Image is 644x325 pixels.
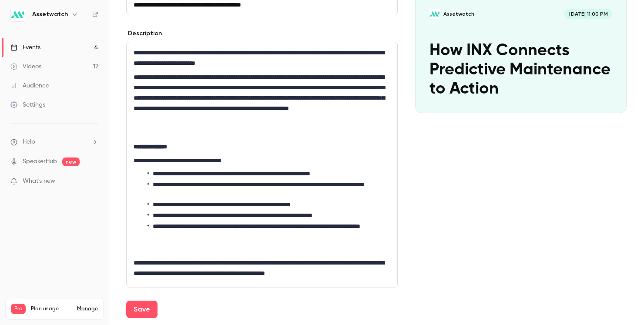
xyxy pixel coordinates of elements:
div: editor [127,42,397,287]
a: Manage [77,305,98,312]
label: Description [126,29,162,38]
span: What's new [23,177,55,186]
section: description [126,42,398,288]
span: new [62,157,80,166]
div: Videos [10,62,41,71]
span: Pro [11,304,26,314]
div: Settings [10,101,45,109]
button: Save [126,301,158,318]
div: Events [10,43,40,52]
h6: Assetwatch [32,10,68,19]
li: help-dropdown-opener [10,137,98,147]
a: SpeakerHub [23,157,57,166]
div: Audience [10,81,49,90]
img: Assetwatch [11,7,25,21]
span: Help [23,137,35,147]
span: Plan usage [31,305,72,312]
